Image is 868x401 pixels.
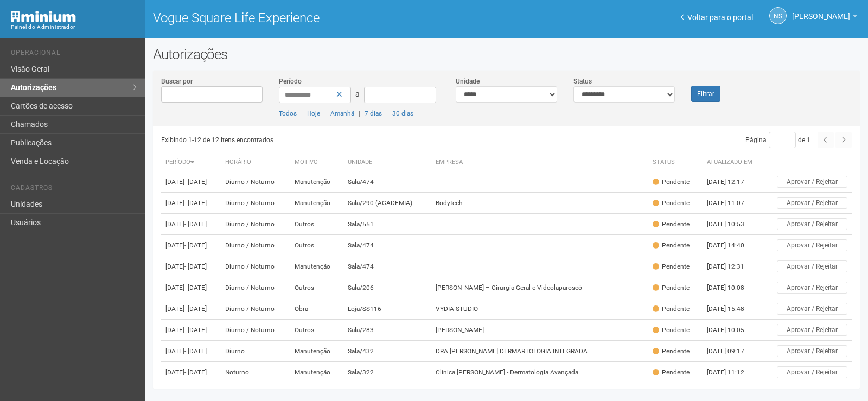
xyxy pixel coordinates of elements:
span: | [359,110,360,117]
td: Sala/290 (ACADEMIA) [343,193,431,214]
td: Outros [290,277,343,298]
td: [DATE] 10:05 [703,320,762,341]
div: Exibindo 1-12 de 12 itens encontrados [161,132,507,148]
td: Diurno / Noturno [221,193,290,214]
div: Painel do Administrador [11,22,137,32]
label: Unidade [456,77,480,86]
th: Horário [221,154,290,171]
td: Diurno / Noturno [221,256,290,277]
td: [DATE] [161,193,221,214]
td: [DATE] [161,235,221,256]
img: Minium [11,11,76,22]
span: - [DATE] [184,220,207,228]
td: [DATE] [161,362,221,383]
a: NS [769,7,787,24]
td: [DATE] [161,256,221,277]
span: - [DATE] [184,326,207,334]
span: - [DATE] [184,178,207,186]
td: Manutenção [290,341,343,362]
label: Status [573,77,592,86]
button: Aprovar / Rejeitar [777,345,847,357]
td: Sala/432 [343,341,431,362]
div: Pendente [653,199,690,208]
td: Clínica [PERSON_NAME] - Dermatologia Avançada [431,362,648,383]
div: Pendente [653,241,690,250]
td: Diurno / Noturno [221,214,290,235]
th: Unidade [343,154,431,171]
td: [DATE] [161,298,221,320]
td: Bodytech [431,193,648,214]
th: Período [161,154,221,171]
span: - [DATE] [184,241,207,249]
td: Manutenção [290,193,343,214]
label: Período [279,77,302,86]
td: Outros [290,320,343,341]
td: DRA [PERSON_NAME] DERMARTOLOGIA INTEGRADA [431,341,648,362]
h2: Autorizações [153,46,860,62]
td: Sala/474 [343,171,431,193]
td: Diurno / Noturno [221,277,290,298]
td: Diurno [221,341,290,362]
a: Voltar para o portal [681,13,753,22]
a: Hoje [307,110,320,117]
div: Pendente [653,262,690,271]
td: [DATE] 11:12 [703,362,762,383]
button: Aprovar / Rejeitar [777,239,847,251]
div: Pendente [653,220,690,229]
td: Diurno / Noturno [221,235,290,256]
td: [DATE] [161,171,221,193]
td: Loja/SS116 [343,298,431,320]
td: [DATE] 11:07 [703,193,762,214]
td: Manutenção [290,256,343,277]
button: Aprovar / Rejeitar [777,366,847,378]
td: [DATE] 14:40 [703,235,762,256]
span: Nicolle Silva [792,2,850,21]
span: a [355,90,360,98]
td: Sala/322 [343,362,431,383]
div: Pendente [653,368,690,377]
div: Pendente [653,326,690,335]
td: Outros [290,235,343,256]
span: - [DATE] [184,284,207,291]
button: Aprovar / Rejeitar [777,303,847,315]
td: [PERSON_NAME] [431,320,648,341]
td: Manutenção [290,171,343,193]
button: Aprovar / Rejeitar [777,176,847,188]
td: [DATE] [161,214,221,235]
div: Pendente [653,177,690,187]
a: 30 dias [392,110,413,117]
td: [DATE] [161,341,221,362]
a: Amanhã [330,110,354,117]
h1: Vogue Square Life Experience [153,11,499,25]
td: [DATE] [161,320,221,341]
button: Filtrar [691,86,720,102]
span: - [DATE] [184,305,207,313]
th: Empresa [431,154,648,171]
span: - [DATE] [184,263,207,270]
td: Sala/551 [343,214,431,235]
span: | [301,110,303,117]
td: [DATE] 12:17 [703,171,762,193]
span: - [DATE] [184,199,207,207]
span: - [DATE] [184,347,207,355]
td: [PERSON_NAME] – Cirurgia Geral e Videolaparoscó [431,277,648,298]
button: Aprovar / Rejeitar [777,324,847,336]
a: 7 dias [365,110,382,117]
td: [DATE] 09:17 [703,341,762,362]
label: Buscar por [161,77,193,86]
a: [PERSON_NAME] [792,14,857,22]
span: | [324,110,326,117]
td: Outros [290,214,343,235]
td: Diurno / Noturno [221,171,290,193]
span: - [DATE] [184,368,207,376]
td: Obra [290,298,343,320]
th: Status [648,154,703,171]
td: [DATE] 12:31 [703,256,762,277]
span: Página de 1 [745,136,810,144]
span: | [386,110,388,117]
div: Pendente [653,283,690,292]
button: Aprovar / Rejeitar [777,218,847,230]
a: Todos [279,110,297,117]
th: Atualizado em [703,154,762,171]
td: Manutenção [290,362,343,383]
